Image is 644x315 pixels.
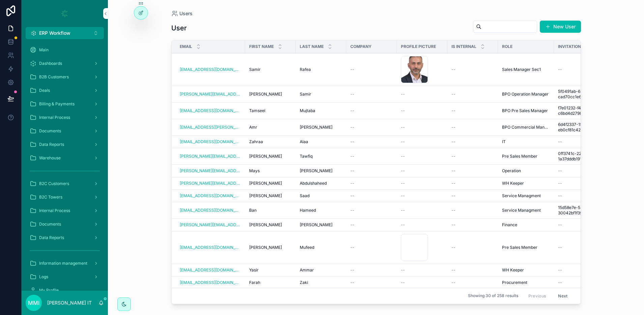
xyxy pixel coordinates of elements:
[350,168,393,174] a: --
[502,208,541,213] span: Service Managment
[502,222,550,228] a: Finance
[300,280,342,285] a: Zaki
[558,151,626,162] span: 0ff3741c-226e-435b-afcc-1a37dddb191d
[502,193,550,199] a: Service Managment
[249,91,292,97] a: [PERSON_NAME]
[451,154,456,159] span: --
[300,280,308,285] span: Zaki
[502,154,550,159] a: Pre Sales Member
[47,299,92,306] p: [PERSON_NAME] IT
[171,10,193,17] a: Users
[558,67,626,72] a: --
[39,142,64,147] span: Data Reports
[502,91,550,97] a: BPO Operation Manager
[180,267,241,273] a: [EMAIL_ADDRESS][DOMAIN_NAME]
[300,139,308,145] span: Alaa
[350,125,354,130] span: --
[401,154,405,159] span: --
[558,44,596,49] span: Invitation token
[350,208,393,213] a: --
[558,139,626,145] a: --
[180,125,241,130] a: [EMAIL_ADDRESS][PERSON_NAME][DOMAIN_NAME]
[502,139,506,145] span: IT
[26,84,104,97] a: Deals
[401,168,443,174] a: --
[26,218,104,230] a: Documents
[451,193,456,199] span: --
[502,181,550,186] a: WH Keeper
[401,108,405,113] span: --
[350,181,354,186] span: --
[350,193,393,199] a: --
[249,168,260,174] span: Mays
[26,71,104,83] a: B2B Customers
[180,222,241,228] a: [PERSON_NAME][EMAIL_ADDRESS][PERSON_NAME][DOMAIN_NAME]
[558,205,626,216] a: 15d58e7e-5831-40e7-bf76-30042bf1f390
[249,154,292,159] a: [PERSON_NAME]
[249,91,282,97] span: [PERSON_NAME]
[451,154,494,159] a: --
[451,91,494,97] a: --
[401,280,443,285] a: --
[180,245,241,250] a: [EMAIL_ADDRESS][DOMAIN_NAME]
[180,44,192,49] span: Email
[502,267,550,273] a: WH Keeper
[249,267,292,273] a: Yasir
[558,267,562,273] span: --
[350,208,354,213] span: --
[451,222,456,228] span: --
[401,168,405,174] span: --
[502,208,550,213] a: Service Managment
[558,89,626,100] a: 5f0491ab-6843-44e0-bc00-cad70cc1e6ac
[26,232,104,244] a: Data Reports
[300,267,342,273] a: Ammar
[300,108,315,113] span: Mujtaba
[300,245,314,250] span: Mufeed
[502,193,541,199] span: Service Managment
[249,245,282,250] span: [PERSON_NAME]
[558,245,626,250] a: --
[350,168,354,174] span: --
[39,128,61,134] span: Documents
[300,91,311,97] span: Samir
[350,154,393,159] a: --
[300,267,314,273] span: Ammar
[249,208,292,213] a: Ban
[502,267,524,273] span: WH Keeper
[300,168,332,174] span: [PERSON_NAME]
[180,280,241,285] a: [EMAIL_ADDRESS][DOMAIN_NAME]
[502,44,513,49] span: Role
[249,222,292,228] a: [PERSON_NAME]
[300,181,327,186] span: Abdulshaheed
[350,280,393,285] a: --
[249,108,292,113] a: Tamseel
[401,125,443,130] a: --
[558,222,626,228] a: --
[39,221,61,227] span: Documents
[39,88,50,93] span: Deals
[350,91,393,97] a: --
[451,181,456,186] span: --
[180,108,241,113] a: [EMAIL_ADDRESS][DOMAIN_NAME]
[502,154,537,159] span: Pre Sales Member
[39,115,70,120] span: Internal Process
[300,154,342,159] a: Tawfiq
[401,222,405,228] span: --
[350,44,372,49] span: Company
[451,193,494,199] a: --
[180,208,241,213] a: [EMAIL_ADDRESS][DOMAIN_NAME]
[350,245,393,250] a: --
[502,280,550,285] a: Procurement
[300,222,332,228] span: [PERSON_NAME]
[26,44,104,56] a: Main
[451,44,476,49] span: Is internal
[26,284,104,296] a: My Profile
[300,181,342,186] a: Abdulshaheed
[350,125,393,130] a: --
[401,267,443,273] a: --
[249,154,282,159] span: [PERSON_NAME]
[401,125,405,130] span: --
[451,139,494,145] a: --
[502,125,550,130] span: BPO Commercial Manager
